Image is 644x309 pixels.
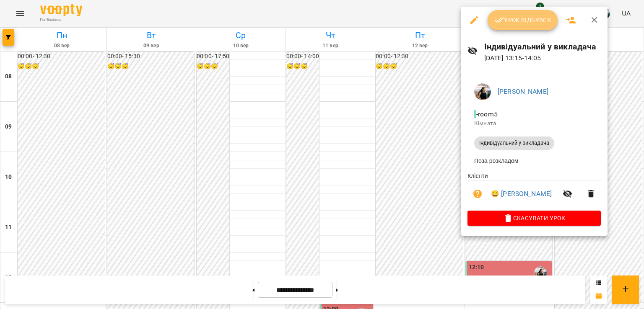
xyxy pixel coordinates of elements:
button: Скасувати Урок [467,211,601,226]
span: - room5 [474,110,499,118]
span: Урок відбувся [494,15,551,25]
ul: Клієнти [467,172,601,211]
p: Кімната [474,119,594,128]
img: f25c141d8d8634b2a8fce9f0d709f9df.jpg [474,83,491,100]
h6: Індивідуальний у викладача [484,40,601,53]
a: [PERSON_NAME] [498,88,548,95]
button: Урок відбувся [488,10,558,30]
p: [DATE] 13:15 - 14:05 [484,53,601,63]
li: Поза розкладом [467,153,601,168]
a: 😀 [PERSON_NAME] [491,189,552,199]
button: Візит ще не сплачено. Додати оплату? [467,184,488,204]
span: Індивідуальний у викладача [474,139,554,147]
span: Скасувати Урок [474,213,594,223]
